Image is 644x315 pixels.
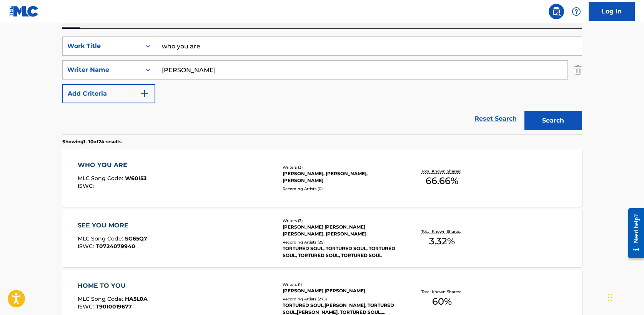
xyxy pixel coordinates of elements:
div: Recording Artists ( 25 ) [283,239,399,245]
div: TORTURED SOUL, TORTURED SOUL, TORTURED SOUL, TORTURED SOUL, TORTURED SOUL [283,245,399,259]
span: W60I53 [125,175,146,182]
form: Search Form [62,36,582,134]
img: 9d2ae6d4665cec9f34b9.svg [140,89,149,98]
div: Writers ( 3 ) [283,218,399,224]
div: HOME TO YOU [78,281,148,290]
div: [PERSON_NAME], [PERSON_NAME], [PERSON_NAME] [283,170,399,184]
button: Search [524,111,582,130]
iframe: Chat Widget [606,278,644,315]
span: 3.32 % [429,234,455,248]
span: ISWC : [78,182,96,189]
span: HA5L0A [125,295,148,302]
a: WHO YOU AREMLC Song Code:W60I53ISWC:Writers (3)[PERSON_NAME], [PERSON_NAME], [PERSON_NAME]Recordi... [62,149,582,207]
button: Add Criteria [62,84,155,103]
div: [PERSON_NAME] [PERSON_NAME] [PERSON_NAME], [PERSON_NAME] [283,224,399,237]
div: SEE YOU MORE [78,221,147,230]
img: MLC Logo [9,6,39,17]
span: 60 % [432,295,452,308]
span: T0724079940 [96,243,135,250]
p: Total Known Shares: [421,229,463,234]
span: MLC Song Code : [78,175,125,182]
div: WHO YOU ARE [78,161,146,170]
span: SG65Q7 [125,235,147,242]
span: T9010019677 [96,303,132,310]
div: [PERSON_NAME] [PERSON_NAME] [283,287,399,294]
img: search [552,7,561,16]
div: Recording Artists ( 275 ) [283,296,399,302]
img: help [572,7,581,16]
p: Total Known Shares: [421,168,463,174]
div: Work Title [67,41,136,51]
a: Public Search [549,4,564,19]
div: Writers ( 3 ) [283,164,399,170]
span: 66.66 % [426,174,458,188]
a: Reset Search [471,110,521,127]
div: Drag [608,286,612,309]
div: Help [569,4,584,19]
span: ISWC : [78,243,96,250]
div: Recording Artists ( 0 ) [283,186,399,192]
p: Total Known Shares: [421,289,463,295]
p: Showing 1 - 10 of 24 results [62,138,121,145]
span: MLC Song Code : [78,235,125,242]
div: Writers ( 1 ) [283,282,399,287]
img: Delete Criterion [574,60,582,80]
span: MLC Song Code : [78,295,125,302]
div: Writer Name [67,65,136,75]
iframe: Resource Center [622,202,644,264]
a: SEE YOU MOREMLC Song Code:SG65Q7ISWC:T0724079940Writers (3)[PERSON_NAME] [PERSON_NAME] [PERSON_NA... [62,209,582,267]
a: Log In [589,2,635,21]
span: ISWC : [78,303,96,310]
